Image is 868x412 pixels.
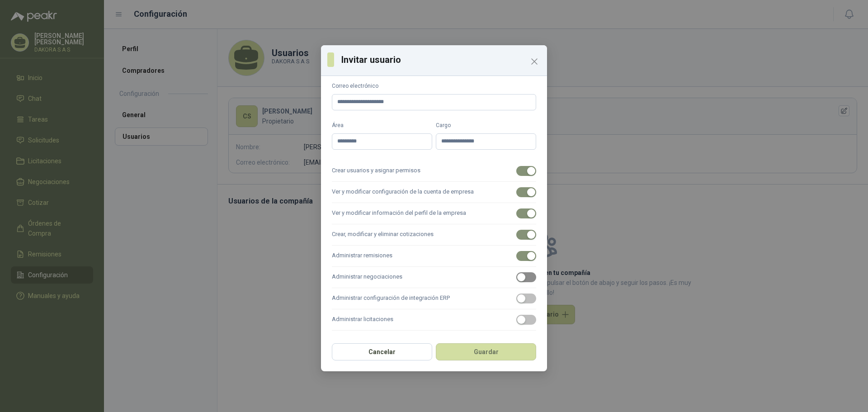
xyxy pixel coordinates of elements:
[527,54,542,69] button: Close
[332,203,536,224] label: Ver y modificar información del perfil de la empresa
[332,82,536,90] label: Correo electrónico
[436,121,536,130] label: Cargo
[332,309,536,331] label: Administrar licitaciones
[332,161,536,182] label: Crear usuarios y asignar permisos
[516,166,536,176] button: Crear usuarios y asignar permisos
[516,315,536,325] button: Administrar licitaciones
[516,187,536,197] button: Ver y modificar configuración de la cuenta de empresa
[332,267,536,288] label: Administrar negociaciones
[332,288,536,309] label: Administrar configuración de integración ERP
[516,251,536,261] button: Administrar remisiones
[332,121,432,130] label: Área
[341,53,541,66] h3: Invitar usuario
[332,343,432,360] button: Cancelar
[436,343,536,360] button: Guardar
[516,272,536,282] button: Administrar negociaciones
[332,224,536,246] label: Crear, modificar y eliminar cotizaciones
[516,294,536,303] button: Administrar configuración de integración ERP
[516,230,536,240] button: Crear, modificar y eliminar cotizaciones
[516,208,536,218] button: Ver y modificar información del perfil de la empresa
[332,182,536,203] label: Ver y modificar configuración de la cuenta de empresa
[332,246,536,267] label: Administrar remisiones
